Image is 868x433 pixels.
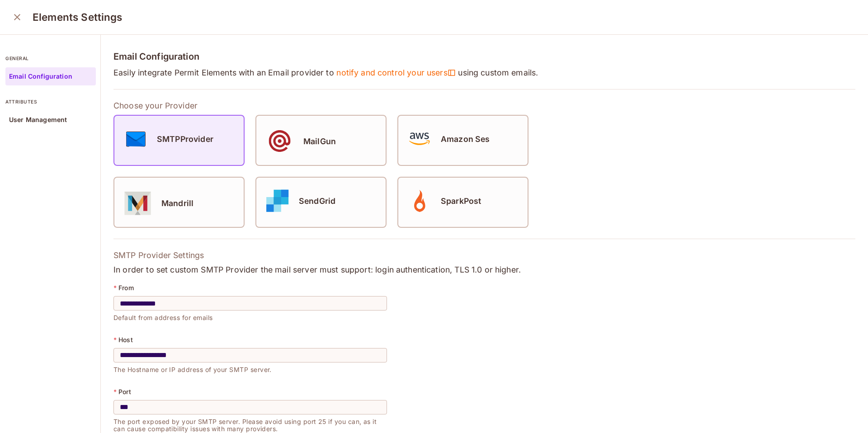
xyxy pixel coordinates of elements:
[113,100,855,111] p: Choose your Provider
[9,116,67,123] p: User Management
[118,336,133,344] p: Host
[113,311,387,321] p: Default from address for emails
[113,250,855,261] p: SMTP Provider Settings
[113,51,855,62] h4: Email Configuration
[118,388,131,395] p: Port
[336,67,456,78] span: notify and control your users
[113,264,855,275] p: In order to set custom SMTP Provider the mail server must support: login authentication, TLS 1.0 ...
[118,284,134,292] p: From
[9,73,72,80] p: Email Configuration
[113,362,387,373] p: The Hostname or IP address of your SMTP server.
[441,135,490,144] h5: Amazon Ses
[113,414,387,433] p: The port exposed by your SMTP server. Please avoid using port 25 if you can, as it can cause comp...
[161,199,193,208] h5: Mandrill
[441,197,481,206] h5: SparkPost
[113,67,855,78] p: Easily integrate Permit Elements with an Email provider to using custom emails.
[33,11,123,24] h3: Elements Settings
[5,98,96,105] p: attributes
[303,137,336,146] h5: MailGun
[5,55,96,62] p: general
[299,197,335,206] h5: SendGrid
[157,135,213,144] h5: SMTPProvider
[8,8,26,26] button: close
